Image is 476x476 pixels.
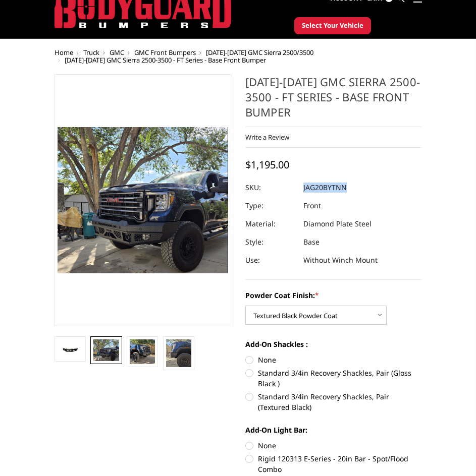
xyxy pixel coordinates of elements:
[55,48,73,57] a: Home
[245,178,296,197] dt: SKU:
[166,339,191,367] img: 2020-2023 GMC Sierra 2500-3500 - FT Series - Base Front Bumper
[303,215,372,233] dd: Diamond Plate Steel
[55,74,231,326] a: 2020-2023 GMC Sierra 2500-3500 - FT Series - Base Front Bumper
[302,21,363,31] span: Select Your Vehicle
[294,17,371,34] button: Select Your Vehicle
[245,133,289,142] a: Write a Review
[83,48,99,57] a: Truck
[130,339,155,364] img: 2020-2023 GMC Sierra 2500-3500 - FT Series - Base Front Bumper
[65,55,266,65] span: [DATE]-[DATE] GMC Sierra 2500-3500 - FT Series - Base Front Bumper
[245,251,296,269] dt: Use:
[245,339,422,349] label: Add-On Shackles :
[245,74,422,127] h1: [DATE]-[DATE] GMC Sierra 2500-3500 - FT Series - Base Front Bumper
[245,290,422,301] label: Powder Coat Finish:
[245,368,422,389] label: Standard 3/4in Recovery Shackles, Pair (Gloss Black )
[245,425,422,435] label: Add-On Light Bar:
[110,48,124,57] a: GMC
[245,158,289,171] span: $1,195.00
[245,453,422,474] label: Rigid 120313 E-Series - 20in Bar - Spot/Flood Combo
[93,339,119,361] img: 2020-2023 GMC Sierra 2500-3500 - FT Series - Base Front Bumper
[303,251,378,269] dd: Without Winch Mount
[58,343,83,355] img: 2020-2023 GMC Sierra 2500-3500 - FT Series - Base Front Bumper
[206,48,313,57] a: [DATE]-[DATE] GMC Sierra 2500/3500
[245,391,422,412] label: Standard 3/4in Recovery Shackles, Pair (Textured Black)
[134,48,196,57] a: GMC Front Bumpers
[245,354,422,365] label: None
[303,233,320,251] dd: Base
[303,197,321,215] dd: Front
[303,178,347,197] dd: JAG20BYTNN
[245,215,296,233] dt: Material:
[245,233,296,251] dt: Style:
[245,197,296,215] dt: Type:
[245,440,422,451] label: None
